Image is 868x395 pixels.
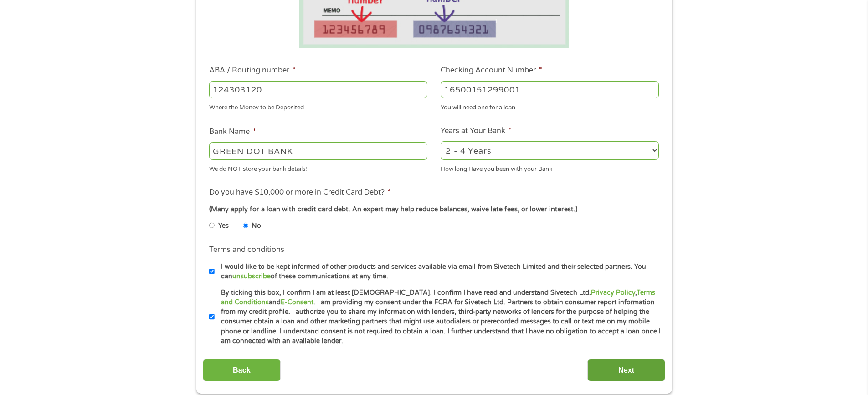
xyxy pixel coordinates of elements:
label: Bank Name [209,127,256,137]
label: Terms and conditions [209,245,284,255]
div: (Many apply for a loan with credit card debt. An expert may help reduce balances, waive late fees... [209,205,658,215]
div: You will need one for a loan. [441,100,659,113]
label: Yes [218,221,229,231]
label: By ticking this box, I confirm I am at least [DEMOGRAPHIC_DATA]. I confirm I have read and unders... [215,288,662,346]
a: unsubscribe [232,272,271,280]
a: E-Consent [281,298,313,306]
label: Years at Your Bank [441,126,512,136]
label: No [252,221,261,231]
input: Next [587,359,665,381]
input: 345634636 [441,81,659,98]
label: ABA / Routing number [209,66,296,75]
div: How long Have you been with your Bank [441,161,659,174]
a: Terms and Conditions [221,289,655,306]
label: Do you have $10,000 or more in Credit Card Debt? [209,188,391,197]
label: Checking Account Number [441,66,542,75]
div: We do NOT store your bank details! [209,161,427,174]
div: Where the Money to be Deposited [209,100,427,113]
input: 263177916 [209,81,427,98]
label: I would like to be kept informed of other products and services available via email from Sivetech... [215,262,662,282]
input: Back [203,359,281,381]
a: Privacy Policy [591,289,635,297]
